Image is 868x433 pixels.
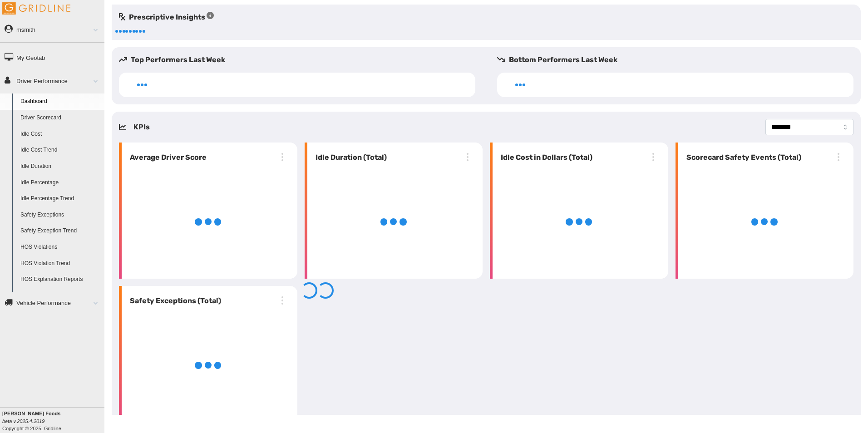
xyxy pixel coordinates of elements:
[16,191,104,207] a: Idle Percentage Trend
[16,93,104,110] a: Dashboard
[16,207,104,223] a: Safety Exceptions
[2,418,44,424] i: beta v.2025.4.2019
[16,142,104,158] a: Idle Cost Trend
[16,110,104,126] a: Driver Scorecard
[497,54,861,65] h5: Bottom Performers Last Week
[497,152,592,163] h6: Idle Cost in Dollars (Total)
[126,295,221,306] h6: Safety Exceptions (Total)
[2,2,70,15] img: Gridline
[16,126,104,143] a: Idle Cost
[16,271,104,288] a: HOS Explanation Reports
[16,288,104,304] a: HOS Violation Audit Reports
[133,122,150,133] h5: KPIs
[16,175,104,191] a: Idle Percentage
[2,411,60,416] b: [PERSON_NAME] Foods
[16,239,104,256] a: HOS Violations
[126,152,207,163] h6: Average Driver Score
[16,223,104,239] a: Safety Exception Trend
[16,158,104,175] a: Idle Duration
[312,152,387,163] h6: Idle Duration (Total)
[119,54,483,65] h5: Top Performers Last Week
[683,152,801,163] h6: Scorecard Safety Events (Total)
[119,12,214,23] h5: Prescriptive Insights
[16,256,104,272] a: HOS Violation Trend
[2,410,104,432] div: Copyright © 2025, Gridline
